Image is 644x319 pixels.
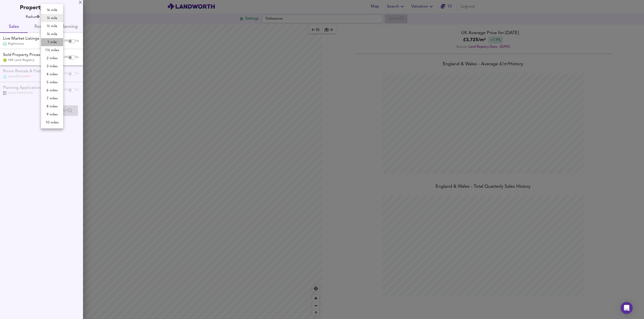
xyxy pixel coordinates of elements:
[621,302,633,314] div: Open Intercom Messenger
[41,38,63,46] li: 1 mile
[41,102,63,110] li: 8 miles
[41,46,63,54] li: 1½ miles
[41,118,63,126] li: 10 miles
[41,14,63,22] li: ¼ mile
[41,70,63,78] li: 4 miles
[41,6,63,14] li: ⅛ mile
[41,110,63,118] li: 9 miles
[41,78,63,86] li: 5 miles
[41,86,63,94] li: 6 miles
[41,54,63,62] li: 2 miles
[41,62,63,70] li: 3 miles
[41,94,63,102] li: 7 miles
[41,22,63,30] li: ½ mile
[41,30,63,38] li: ¾ mile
